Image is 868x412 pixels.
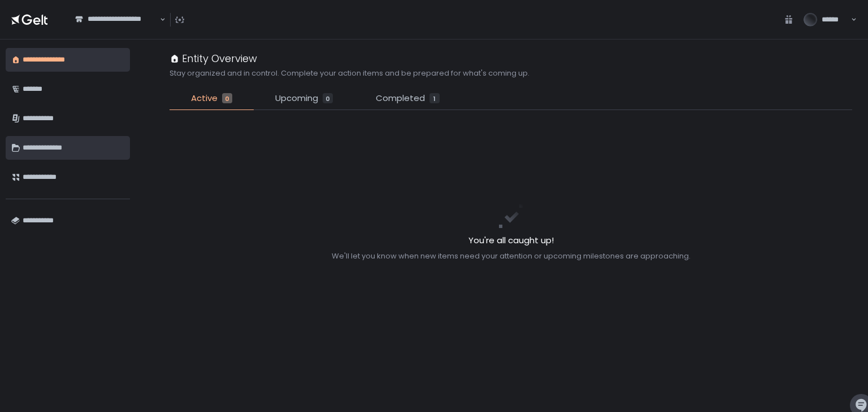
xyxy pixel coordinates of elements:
[170,68,530,78] h2: Stay organized and in control. Complete your action items and be prepared for what's coming up.
[75,24,159,36] input: Search for option
[332,251,691,261] div: We'll let you know when new items need your attention or upcoming milestones are approaching.
[191,92,218,105] span: Active
[429,93,440,103] div: 1
[323,93,333,103] div: 0
[170,51,257,66] div: Entity Overview
[275,92,318,105] span: Upcoming
[332,234,691,247] h2: You're all caught up!
[376,92,425,105] span: Completed
[68,8,166,32] div: Search for option
[222,93,232,103] div: 0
